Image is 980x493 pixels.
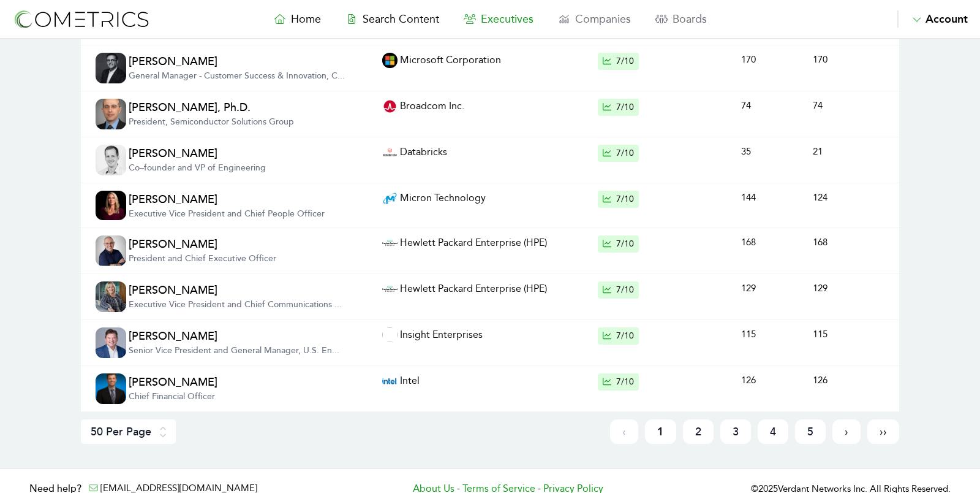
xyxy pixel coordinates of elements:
img: Executive Thumbnail [96,235,126,266]
p: 126 [813,373,884,388]
img: Company Logo Thumbnail [382,53,398,68]
img: Company Logo Thumbnail [382,235,398,250]
img: Company Logo Thumbnail [382,99,398,114]
p: 74 [813,99,884,113]
div: Hewlett Packard Enterprise (HPE) [382,235,597,250]
div: Hewlett Packard Enterprise (HPE) [382,281,597,296]
p: 115 [813,327,884,342]
a: Next Page [832,419,861,444]
p: 168 [813,235,884,250]
a: [PERSON_NAME]Senior Vice President and General Manager, U.S. En... [129,327,339,358]
p: Executive Vice President and Chief Communications ... [129,299,342,311]
img: logo-refresh-RPX2ODFg.svg [12,8,150,31]
a: [PERSON_NAME]President and Chief Executive Officer [129,235,276,266]
p: President and Chief Executive Officer [129,253,276,265]
p: 168 [741,235,813,250]
p: 126 [741,373,813,388]
a: Page 4 [758,419,788,444]
div: Databricks [382,145,597,159]
button: 7/10 [598,373,639,391]
a: Home [262,10,333,28]
p: 74 [741,99,813,113]
a: Page 1 [645,419,676,444]
a: Search Content [333,10,451,28]
button: 7/10 [598,145,639,162]
a: Companies [546,10,643,28]
img: Executive Thumbnail [96,99,126,129]
p: 35 [741,145,813,159]
button: 7/10 [598,99,639,116]
img: Company Logo Thumbnail [382,281,398,296]
img: Executive Thumbnail [96,327,126,358]
a: Page 5 [795,419,826,444]
img: Executive Thumbnail [96,373,126,404]
p: 129 [741,281,813,296]
img: Company Logo Thumbnail [382,145,398,159]
div: Intel [382,373,597,388]
div: Broadcom Inc. [382,99,597,114]
span: Executives [481,12,533,26]
img: Company Logo Thumbnail [382,373,398,388]
img: Executive Thumbnail [96,53,126,83]
p: General Manager - Customer Success & Innovation, C... [129,70,345,82]
p: 124 [813,191,884,205]
button: 7/10 [598,53,639,70]
p: 115 [741,327,813,342]
img: Company Logo Thumbnail [382,327,398,342]
span: Account [925,12,968,26]
span: Companies [575,12,631,26]
button: 7/10 [598,281,639,299]
a: [PERSON_NAME]Executive Vice President and Chief Communications ... [129,281,342,312]
span: Search Content [363,12,439,26]
a: [PERSON_NAME], Ph.D.President, Semiconductor Solutions Group [129,99,294,129]
p: 170 [741,53,813,67]
a: [PERSON_NAME]General Manager - Customer Success & Innovation, C... [129,53,345,83]
img: Executive Thumbnail [96,281,126,312]
button: Account [897,10,968,28]
a: [PERSON_NAME]Executive Vice President and Chief People Officer [129,191,325,220]
p: President, Semiconductor Solutions Group [129,116,294,128]
span: Previous Page [610,419,638,444]
a: [PERSON_NAME]Co–founder and VP of Engineering [129,145,266,175]
p: Executive Vice President and Chief People Officer [129,208,325,220]
p: Senior Vice President and General Manager, U.S. En... [129,345,339,357]
a: [PERSON_NAME]Chief Financial Officer [129,373,217,404]
span: Boards [673,12,707,26]
p: 129 [813,281,884,296]
div: Insight Enterprises [382,327,597,342]
p: Chief Financial Officer [129,391,217,403]
a: Page 3 [720,419,751,444]
img: Executive Thumbnail [96,145,126,175]
p: Co–founder and VP of Engineering [129,162,266,174]
p: 144 [741,191,813,205]
button: 7/10 [598,235,639,253]
img: Executive Thumbnail [96,191,126,220]
a: Last Page, Page 16 [867,419,899,444]
a: Page 2 [683,419,714,444]
button: 7/10 [598,327,639,345]
p: 21 [813,145,884,159]
img: Company Logo Thumbnail [382,191,398,206]
button: 7/10 [598,191,639,208]
div: Microsoft Corporation [382,53,597,68]
a: Executives [451,10,546,28]
span: Home [291,12,321,26]
div: Micron Technology [382,191,597,206]
p: 170 [813,53,884,67]
a: Boards [643,10,719,28]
